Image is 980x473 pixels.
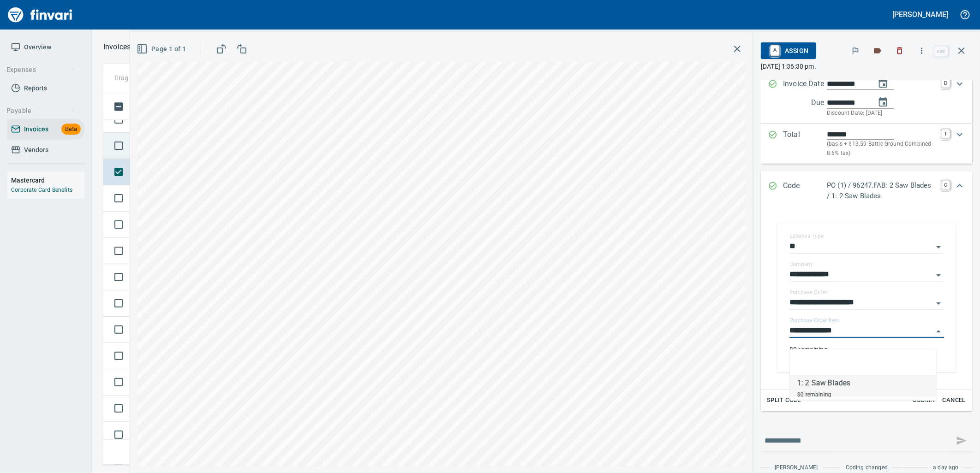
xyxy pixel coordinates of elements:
[6,105,76,117] span: Payable
[24,83,47,94] span: Reports
[771,45,779,55] a: A
[933,463,959,473] span: a day ago
[797,391,831,398] span: $0 remaining
[103,41,131,53] nav: breadcrumb
[783,129,827,158] p: Total
[765,393,803,408] button: Split Code
[7,78,84,99] a: Reports
[827,180,936,201] p: PO (1) / 96247.FAB: 2 Saw Blades / 1: 2 Saw Blades
[811,97,855,108] p: Due
[890,41,910,61] button: Discard
[941,129,950,138] a: T
[61,124,81,135] span: Beta
[845,41,866,61] button: Flag
[138,43,186,55] span: Page 1 of 1
[11,175,84,185] h6: Mastercard
[789,345,944,354] p: $0 remaining
[827,140,936,158] p: (basis + $13.59 Battle Ground Combined 8.6% tax)
[103,41,131,53] p: Invoices
[893,10,948,19] h5: [PERSON_NAME]
[827,109,936,118] p: Discount Date: [DATE]
[114,73,250,83] p: Drag a column heading here to group the table
[932,325,945,338] button: Close
[932,40,973,62] span: Close invoice
[789,290,828,296] label: Purchase Order
[7,119,84,140] a: InvoicesBeta
[789,262,813,267] label: Company
[767,395,801,406] span: Split Code
[6,64,76,76] span: Expenses
[761,73,973,124] div: Expand
[135,41,190,58] button: Page 1 of 1
[872,72,894,95] button: change date
[941,78,950,88] a: D
[768,43,808,59] span: Assign
[846,463,888,473] span: Coding changed
[890,7,950,22] button: [PERSON_NAME]
[783,78,827,118] p: Invoice Date
[761,210,973,411] div: Expand
[761,124,973,164] div: Expand
[932,241,945,254] button: Open
[932,297,945,310] button: Open
[11,187,72,193] a: Corporate Card Benefits
[789,318,840,324] label: Purchase Order Item
[7,140,84,160] a: Vendors
[939,393,969,408] button: Cancel
[912,41,932,61] button: More
[3,61,80,78] button: Expenses
[775,463,818,473] span: [PERSON_NAME]
[24,124,48,135] span: Invoices
[24,144,48,156] span: Vendors
[941,180,950,189] a: C
[932,269,945,282] button: Open
[797,378,850,389] div: 1: 2 Saw Blades
[950,430,973,452] span: This records your message into the invoice and notifies anyone mentioned
[761,42,816,59] button: AAssign
[7,37,84,58] a: Overview
[3,102,80,119] button: Payable
[761,62,973,71] p: [DATE] 1:36:30 pm.
[24,41,51,53] span: Overview
[6,4,75,26] img: Finvari
[789,234,824,239] label: Expense Type
[783,180,827,201] p: Code
[872,91,894,113] button: change due date
[934,46,948,56] a: esc
[867,41,888,61] button: Labels
[761,171,973,210] div: Expand
[942,395,967,406] span: Cancel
